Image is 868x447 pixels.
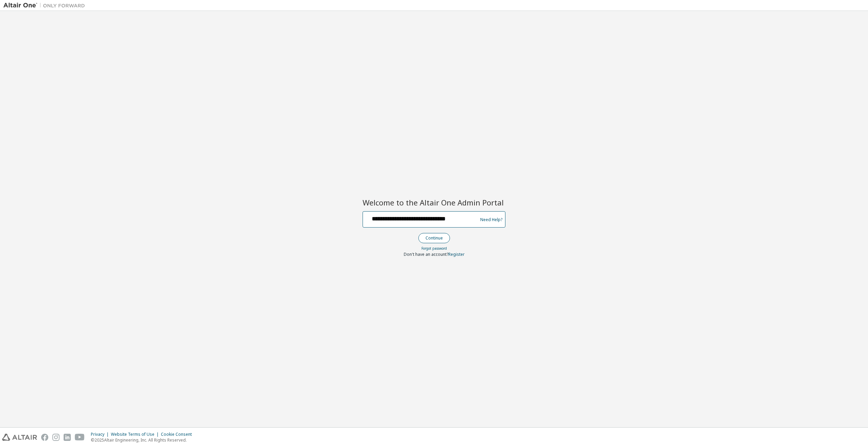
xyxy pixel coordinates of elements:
[421,246,447,251] a: Forgot password
[404,251,448,257] span: Don't have an account?
[111,432,161,437] div: Website Terms of Use
[3,2,88,9] img: Altair One
[363,198,505,207] h2: Welcome to the Altair One Admin Portal
[64,434,71,441] img: linkedin.svg
[161,432,196,437] div: Cookie Consent
[91,437,196,443] p: © 2025 Altair Engineering, Inc. All Rights Reserved.
[2,434,37,441] img: altair_logo.svg
[448,251,465,257] a: Register
[418,233,450,243] button: Continue
[41,434,48,441] img: facebook.svg
[91,432,111,437] div: Privacy
[75,434,85,441] img: youtube.svg
[52,434,60,441] img: instagram.svg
